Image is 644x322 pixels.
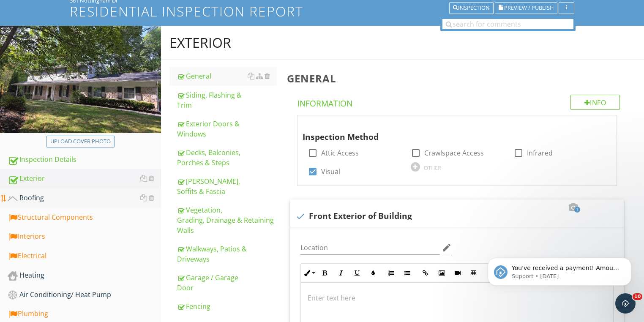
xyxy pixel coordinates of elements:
div: Walkways, Patios & Driveways [177,244,277,264]
button: Insert Link (Ctrl+K) [418,265,434,281]
iframe: Intercom live chat [615,293,636,314]
button: Underline (Ctrl+U) [349,265,365,281]
button: Inspection [449,2,494,14]
button: Unordered List [399,265,415,281]
span: 1 [574,207,580,213]
div: Exterior Doors & Windows [177,119,277,139]
div: OTHER [424,164,441,171]
div: Garage / Garage Door [177,273,277,293]
div: Inspection Details [8,154,161,165]
a: Inspection [449,3,494,11]
div: Heating [8,270,161,281]
div: Info [570,95,620,110]
div: Plumbing [8,308,161,319]
button: Upload cover photo [46,136,115,147]
div: Upload cover photo [50,137,111,146]
div: Structural Components [8,212,161,223]
i: edit [442,243,452,253]
div: Decks, Balconies, Porches & Steps [177,147,277,168]
h3: General [287,73,630,84]
label: Visual [321,167,340,176]
input: Location [300,241,440,255]
button: Insert Image (Ctrl+P) [434,265,450,281]
div: Fencing [177,301,277,311]
button: Insert Table [466,265,482,281]
button: Preview / Publish [495,2,557,14]
h4: Information [297,95,620,109]
button: Bold (Ctrl+B) [317,265,333,281]
div: Exterior [169,34,231,51]
div: Vegetation, Grading, Drainage & Retaining Walls [177,205,277,235]
input: search for comments [442,19,573,29]
button: Inline Style [301,265,317,281]
div: [PERSON_NAME], Soffits & Fascia [177,176,277,196]
span: 10 [633,293,642,300]
label: Crawlspace Access [424,149,484,157]
button: Italic (Ctrl+I) [333,265,349,281]
div: Electrical [8,251,161,262]
div: Interiors [8,231,161,242]
a: Preview / Publish [495,3,557,11]
button: Ordered List [383,265,399,281]
iframe: Intercom notifications message [475,240,644,299]
label: Infrared [527,149,553,157]
div: Siding, Flashing & Trim [177,90,277,110]
h1: Residential Inspection Report [70,4,574,19]
button: Colors [365,265,381,281]
button: Insert Video [450,265,466,281]
span: You've received a payment! Amount $825.00 Fee $0.00 Net $825.00 Transaction # pi_3SC4UUK7snlDGpRF... [37,25,144,132]
div: Inspection Method [303,119,596,143]
div: Air Conditioning/ Heat Pump [8,289,161,300]
div: Exterior [8,173,161,184]
div: Inspection [453,5,490,11]
label: Attic Access [321,149,359,157]
p: Message from Support, sent 1d ago [37,33,146,40]
div: Roofing [8,193,161,204]
span: Preview / Publish [504,5,554,11]
div: General [177,71,277,81]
